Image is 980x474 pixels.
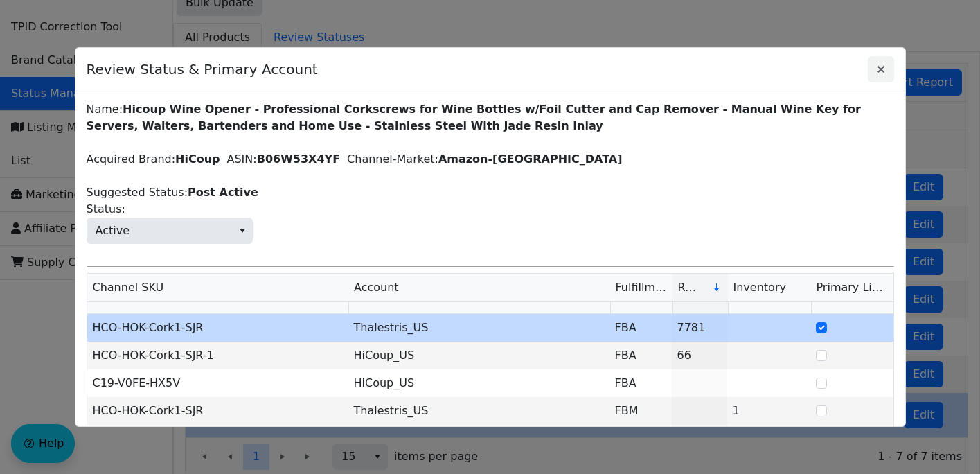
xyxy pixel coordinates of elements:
[733,279,786,296] span: Inventory
[609,397,672,425] td: FBM
[678,279,701,296] span: Revenue
[672,314,727,342] td: 7781
[609,342,672,369] td: FBA
[609,425,672,453] td: FBA
[257,152,340,166] label: B06W53X4YF
[348,425,609,453] td: NutriLock_US
[188,186,258,199] label: Post Active
[816,322,827,333] input: Select Row
[348,314,609,342] td: Thalestris_US
[816,405,827,416] input: Select Row
[87,397,348,425] td: HCO-HOK-Cork1-SJR
[816,378,827,389] input: Select Row
[348,369,609,397] td: HiCoup_US
[438,152,623,166] label: Amazon-[GEOGRAPHIC_DATA]
[817,281,900,294] span: Primary Listing
[232,218,252,243] button: select
[616,279,667,296] span: Fulfillment
[87,342,348,369] td: HCO-HOK-Cork1-SJR-1
[175,152,220,166] label: HiCoup
[87,52,868,87] span: Review Status & Primary Account
[93,279,164,296] span: Channel SKU
[609,314,672,342] td: FBA
[868,56,894,82] button: Close
[354,279,399,296] span: Account
[727,397,810,425] td: 1
[348,397,609,425] td: Thalestris_US
[87,369,348,397] td: C19-V0FE-HX5V
[87,218,253,244] span: Status:
[816,350,827,361] input: Select Row
[609,369,672,397] td: FBA
[87,314,348,342] td: HCO-HOK-Cork1-SJR
[87,103,861,132] label: Hicoup Wine Opener - Professional Corkscrews for Wine Bottles w/Foil Cutter and Cap Remover - Man...
[348,342,609,369] td: HiCoup_US
[672,342,727,369] td: 66
[87,201,125,218] span: Status:
[96,222,130,239] span: Active
[87,425,348,453] td: HCO-HOK-Cork1-SJR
